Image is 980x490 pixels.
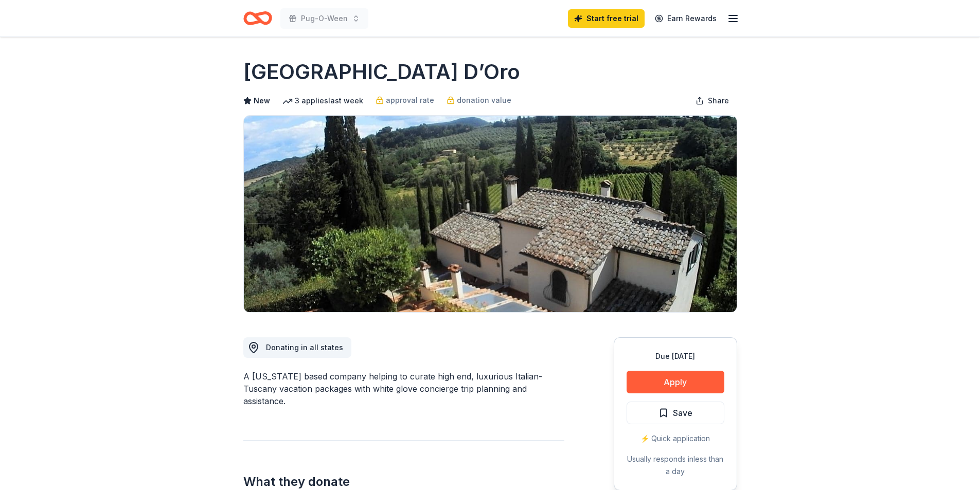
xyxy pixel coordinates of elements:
span: Share [708,95,729,107]
img: Image for Villa Sogni D’Oro [244,116,737,312]
span: donation value [457,94,511,106]
span: New [254,95,270,107]
a: Earn Rewards [649,9,723,28]
a: approval rate [376,94,434,106]
div: ⚡️ Quick application [627,432,724,445]
div: A [US_STATE] based company helping to curate high end, luxurious Italian-Tuscany vacation package... [243,370,564,407]
a: Home [243,6,272,30]
span: Pug-O-Ween [301,12,348,25]
a: donation value [447,94,511,106]
span: Donating in all states [266,343,343,352]
button: Apply [627,371,724,393]
div: Usually responds in less than a day [627,453,724,478]
button: Share [687,90,737,111]
h2: What they donate [243,474,564,490]
div: 3 applies last week [282,95,363,107]
h1: [GEOGRAPHIC_DATA] D’Oro [243,58,520,86]
a: Start free trial [568,9,645,28]
span: Save [673,406,692,420]
span: approval rate [386,94,434,106]
div: Due [DATE] [627,350,724,362]
button: Pug-O-Ween [280,8,368,29]
button: Save [627,402,724,424]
